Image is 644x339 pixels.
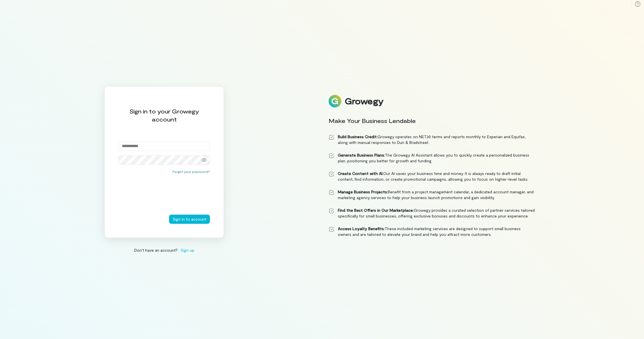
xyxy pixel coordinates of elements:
[329,226,535,237] li: These included marketing services are designed to support small business owners and are tailored ...
[338,226,385,231] strong: Access Loyalty Benefits:
[329,134,535,145] li: Growegy operates on NET30 terms and reports monthly to Experian and Equifax, along with manual re...
[118,107,210,123] div: Sign in to your Growegy account
[338,208,414,213] strong: Find the Best Offers in Our Marketplace:
[329,207,535,219] li: Growegy provides a curated selection of partner services tailored specifically for small business...
[329,117,535,125] div: Make Your Business Lendable
[329,189,535,201] li: Benefit from a project management calendar, a dedicated account manager, and marketing agency ser...
[338,171,383,176] strong: Create Content with AI:
[345,96,383,106] div: Growegy
[329,95,341,107] img: Logo
[329,171,535,182] li: Our AI saves your business time and money. It is always ready to draft initial content, find info...
[329,152,535,164] li: The Growegy AI Assistant allows you to quickly create a personalized business plan, positioning y...
[338,153,385,157] strong: Generate Business Plans:
[338,134,377,139] strong: Build Business Credit:
[169,215,210,224] button: Sign in to account
[338,189,388,194] strong: Manage Business Projects:
[181,247,194,253] span: Sign up
[172,169,210,174] button: Forgot your password?
[104,247,224,253] div: Don’t have an account?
